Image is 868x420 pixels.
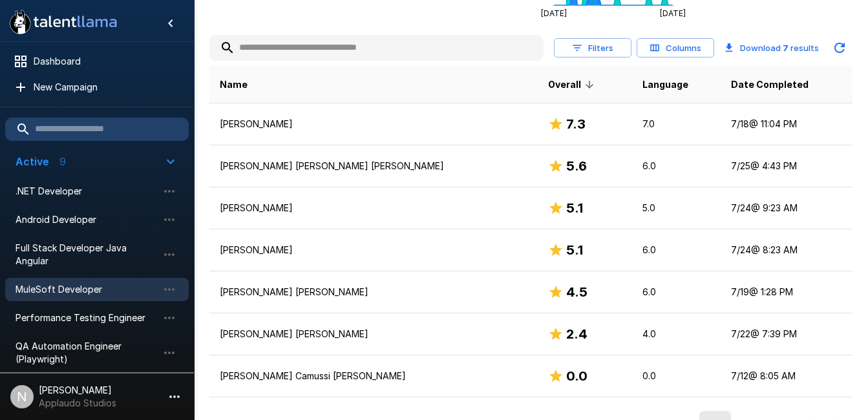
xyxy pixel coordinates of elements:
td: 7/18 @ 11:04 PM [721,103,852,145]
p: 6.0 [642,160,711,173]
p: 4.0 [642,328,711,341]
td: 7/22 @ 7:39 PM [721,313,852,355]
h6: 7.3 [566,114,586,134]
button: Filters [554,38,631,58]
button: Columns [637,38,714,58]
p: [PERSON_NAME] [PERSON_NAME] [220,328,527,341]
button: Updated Today - 3:27 PM [827,35,852,61]
p: [PERSON_NAME] [PERSON_NAME] [PERSON_NAME] [220,160,527,173]
span: Language [642,77,688,92]
span: Name [220,77,248,92]
span: Date Completed [731,77,809,92]
p: 6.0 [642,244,711,257]
td: 7/24 @ 8:23 AM [721,229,852,271]
tspan: [DATE] [660,9,686,19]
p: [PERSON_NAME] [220,202,527,215]
td: 7/12 @ 8:05 AM [721,355,852,397]
p: 5.0 [642,202,711,215]
td: 7/25 @ 4:43 PM [721,145,852,187]
tspan: [DATE] [541,9,567,19]
b: 7 [783,43,789,53]
h6: 5.1 [566,198,583,218]
button: Download 7 results [719,35,824,61]
td: 7/19 @ 1:28 PM [721,271,852,313]
span: Overall [548,77,598,92]
h6: 2.4 [566,324,587,344]
h6: 4.5 [566,282,587,302]
h6: 5.6 [566,156,587,176]
p: [PERSON_NAME] [220,244,527,257]
p: 6.0 [642,286,711,299]
h6: 0.0 [566,366,587,386]
p: [PERSON_NAME] [220,118,527,131]
p: [PERSON_NAME] Camussi [PERSON_NAME] [220,370,527,383]
h6: 5.1 [566,240,583,260]
td: 7/24 @ 9:23 AM [721,187,852,229]
p: 7.0 [642,118,711,131]
p: [PERSON_NAME] [PERSON_NAME] [220,286,527,299]
p: 0.0 [642,370,711,383]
